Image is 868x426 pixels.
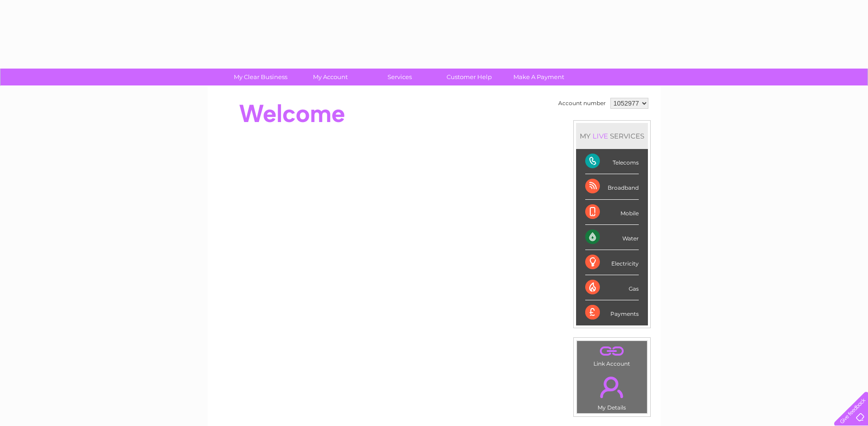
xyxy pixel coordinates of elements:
[577,369,647,414] td: My Details
[292,69,368,85] a: My Account
[585,300,639,325] div: Payments
[362,69,437,85] a: Services
[591,132,610,140] div: LIVE
[585,250,639,275] div: Electricity
[577,341,647,369] td: Link Account
[585,149,639,174] div: Telecoms
[585,200,639,225] div: Mobile
[576,123,648,149] div: MY SERVICES
[223,69,298,85] a: My Clear Business
[501,69,577,85] a: Make A Payment
[431,69,507,85] a: Customer Help
[585,174,639,199] div: Broadband
[585,225,639,250] div: Water
[579,371,645,403] a: .
[585,275,639,300] div: Gas
[556,96,608,111] td: Account number
[579,343,645,359] a: .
